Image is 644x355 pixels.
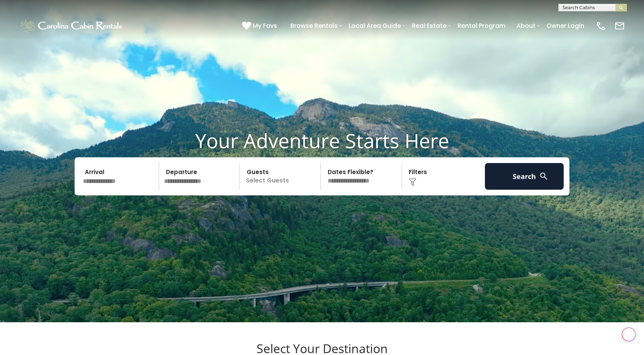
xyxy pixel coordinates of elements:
[408,19,450,32] a: Real Estate
[539,171,548,181] img: search-regular-white.png
[513,19,539,32] a: About
[409,178,416,186] img: filter--v1.png
[242,163,320,190] p: Select Guests
[287,19,341,32] a: Browse Rentals
[596,21,606,31] img: phone-regular-white.png
[543,19,588,32] a: Owner Login
[454,19,509,32] a: Rental Program
[614,21,625,31] img: mail-regular-white.png
[485,163,564,190] button: Search
[345,19,405,32] a: Local Area Guide
[19,18,124,34] img: White-1-1-2.png
[253,21,277,30] span: My Favs
[6,129,638,152] h1: Your Adventure Starts Here
[242,21,279,31] a: My Favs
